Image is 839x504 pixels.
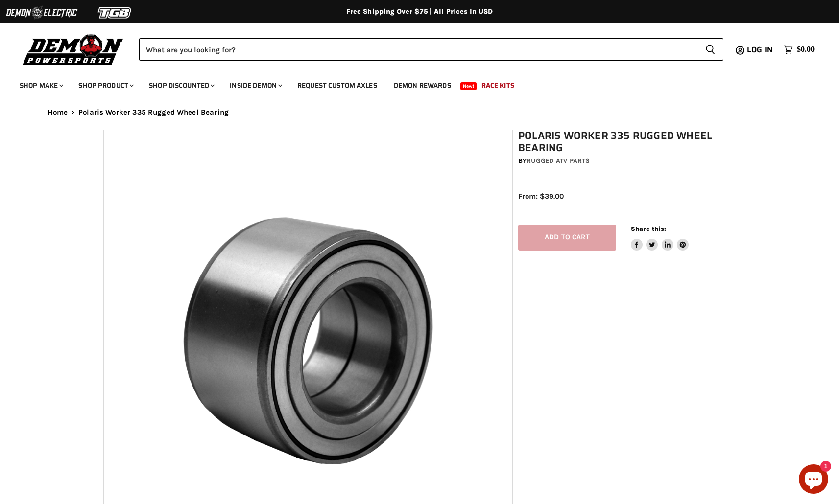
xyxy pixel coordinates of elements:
span: Share this: [631,225,666,232]
div: Free Shipping Over $75 | All Prices In USD [28,7,812,16]
a: $0.00 [779,43,819,57]
a: Race Kits [474,75,522,95]
h1: Polaris Worker 335 Rugged Wheel Bearing [518,130,742,154]
a: Demon Rewards [386,75,458,95]
input: Search [139,38,697,61]
aside: Share this: [631,225,689,251]
span: $0.00 [797,45,815,54]
a: Rugged ATV Parts [527,157,590,165]
span: New! [460,82,477,90]
a: Shop Discounted [142,75,220,95]
img: Demon Powersports [20,32,127,67]
a: Home [48,108,68,116]
span: From: $39.00 [518,192,564,201]
img: Demon Electric Logo 2 [5,3,78,22]
a: Request Custom Axles [290,75,384,95]
span: Log in [747,44,773,56]
span: Polaris Worker 335 Rugged Wheel Bearing [78,108,229,116]
a: Shop Make [12,75,69,95]
button: Search [697,38,723,61]
nav: Breadcrumbs [28,108,812,116]
ul: Main menu [12,71,812,95]
a: Inside Demon [222,75,288,95]
div: by [518,156,742,166]
a: Log in [743,46,779,54]
inbox-online-store-chat: Shopify online store chat [796,464,831,496]
form: Product [139,38,723,61]
img: TGB Logo 2 [78,3,152,22]
a: Shop Product [71,75,140,95]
